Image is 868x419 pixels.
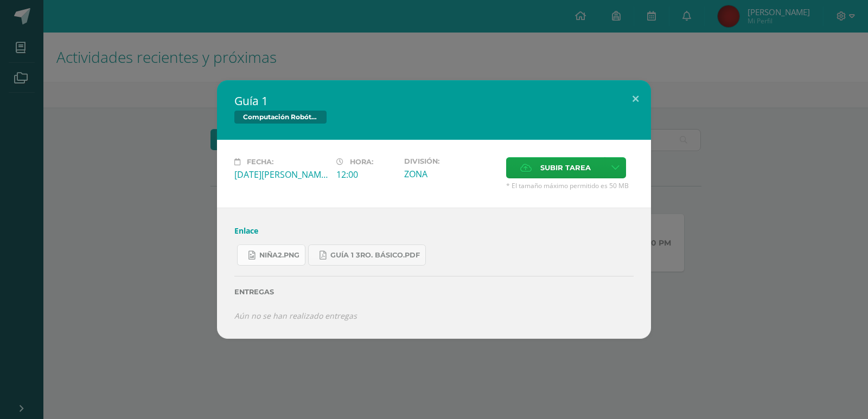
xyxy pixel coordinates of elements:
i: Aún no se han realizado entregas [234,311,357,321]
span: Hora: [350,158,373,166]
a: Guía 1 3ro. Básico.pdf [308,244,426,266]
a: niña2.png [237,244,305,266]
div: 12:00 [336,169,395,181]
span: Fecha: [247,158,273,166]
label: División: [404,157,497,165]
span: * El tamaño máximo permitido es 50 MB [506,181,634,190]
a: Enlace [234,225,258,236]
h2: Guía 1 [234,93,634,108]
span: Computación Robótica [234,111,327,124]
button: Close (Esc) [620,80,651,117]
span: Guía 1 3ro. Básico.pdf [330,251,420,260]
div: ZONA [404,168,497,180]
div: [DATE][PERSON_NAME] [234,169,328,181]
span: niña2.png [259,251,299,260]
label: Entregas [234,288,634,296]
span: Subir tarea [540,158,591,178]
